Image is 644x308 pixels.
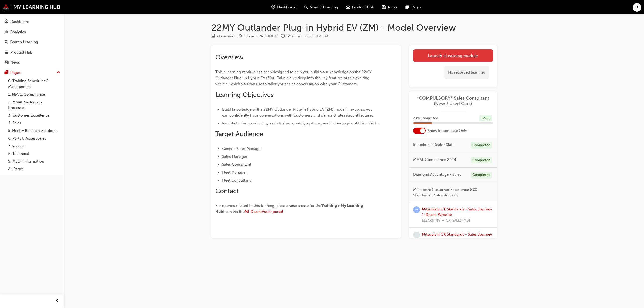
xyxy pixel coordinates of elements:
[2,68,62,77] button: Pages
[211,34,215,39] span: learningResourceType_ELEARNING-icon
[222,162,251,167] span: Sales Consultant
[10,39,38,45] div: Search Learning
[222,146,262,151] span: General Sales Manager
[222,154,247,159] span: Sales Manager
[346,4,350,10] span: car-icon
[5,30,8,34] span: chart-icon
[479,115,492,122] div: 12 / 50
[6,135,62,142] a: 6. Parts & Accessories
[634,4,640,10] span: CC
[222,178,251,183] span: Fleet Consultant
[215,70,373,86] span: This eLearning module has been designed to help you build your knowledge on the 22MY Outlander Pl...
[300,2,342,12] a: search-iconSearch Learning
[6,158,62,165] a: 9. MyLH Information
[281,33,301,39] div: Duration
[633,3,641,12] button: CC
[211,33,234,39] div: Type
[215,91,273,99] span: Learning Objectives
[413,232,420,238] span: learningRecordVerb_NONE-icon
[413,95,493,107] a: *COMPULSORY* Sales Consultant (New / Used Cars)
[388,4,397,10] span: News
[267,2,300,12] a: guage-iconDashboard
[223,209,245,214] span: team via the
[401,2,426,12] a: pages-iconPages
[413,115,438,121] span: 24 % Completed
[5,40,8,45] span: search-icon
[5,71,8,75] span: pages-icon
[215,187,239,195] span: Contact
[55,298,59,304] span: prev-icon
[57,69,60,76] span: up-icon
[244,33,277,39] div: Stream: PRODUCT
[6,77,62,91] a: 0. Training Schedules & Management
[222,170,247,175] span: Fleet Manager
[211,22,497,33] h1: 22MY Outlander Plug-in Hybrid EV (ZM) - Model Overview
[6,142,62,150] a: 7. Service
[413,187,489,198] span: Mitsubishi Customer Excellence (CX) Standards - Sales Journey
[304,4,308,10] span: search-icon
[413,49,493,62] a: Launch eLearning module
[406,4,409,10] span: pages-icon
[2,16,62,68] button: DashboardAnalyticsSearch LearningProduct HubNews
[413,206,420,213] span: learningRecordVerb_ATTEMPT-icon
[411,4,422,10] span: Pages
[6,127,62,135] a: 5. Fleet & Business Solutions
[310,4,338,10] span: Search Learning
[215,130,263,138] span: Target Audience
[283,209,284,214] span: .
[10,29,26,35] div: Analytics
[5,60,8,65] span: news-icon
[2,37,62,47] a: Search Learning
[382,4,386,10] span: news-icon
[471,172,492,179] div: Completed
[6,112,62,119] a: 3. Customer Excellence
[428,128,467,134] span: Show Incomplete Only
[471,157,492,164] div: Completed
[342,2,378,12] a: car-iconProduct Hub
[6,150,62,158] a: 8. Technical
[222,107,374,118] span: Build knowledge of the 22MY Outlander Plug-in Hybrid EV (ZM) model line-up, so you can confidentl...
[271,4,275,10] span: guage-icon
[6,119,62,127] a: 4. Sales
[413,157,456,163] span: MMAL Compliance 2024
[413,172,461,178] span: Diamond Advantage - Sales
[378,2,401,12] a: news-iconNews
[215,203,321,208] span: For queries related to this training, please raise a case for the
[222,121,379,125] span: Identify the impressive key sales features, safety systems, and technologies of this vehicle.
[444,66,489,79] div: No recorded learning
[471,142,492,149] div: Completed
[245,209,283,214] a: MI-DealerAssist portal
[413,142,454,148] span: Induction - Dealer Staff
[10,50,32,55] div: Product Hub
[6,165,62,173] a: All Pages
[5,50,8,55] span: car-icon
[217,33,234,39] div: eLearning
[10,19,29,25] div: Dashboard
[305,34,330,38] span: Learning resource code
[2,17,62,26] a: Dashboard
[422,218,440,224] span: ELEARNING
[287,33,301,39] div: 35 mins
[281,34,285,39] span: clock-icon
[2,27,62,37] a: Analytics
[422,207,492,217] a: Mitsubishi CX Standards - Sales Journey 1: Dealer Website
[3,4,60,10] img: mmal
[2,48,62,57] a: Product Hub
[215,53,244,61] span: Overview
[422,232,492,242] a: Mitsubishi CX Standards - Sales Journey 2: Web Enquiry
[2,58,62,67] a: News
[238,33,277,39] div: Stream
[10,60,20,65] div: News
[446,218,470,224] span: CX_SALES_M01
[5,20,8,24] span: guage-icon
[238,34,242,39] span: target-icon
[6,91,62,98] a: 1. MMAL Compliance
[6,98,62,112] a: 2. MMAL Systems & Processes
[10,70,21,76] div: Pages
[352,4,374,10] span: Product Hub
[277,4,296,10] span: Dashboard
